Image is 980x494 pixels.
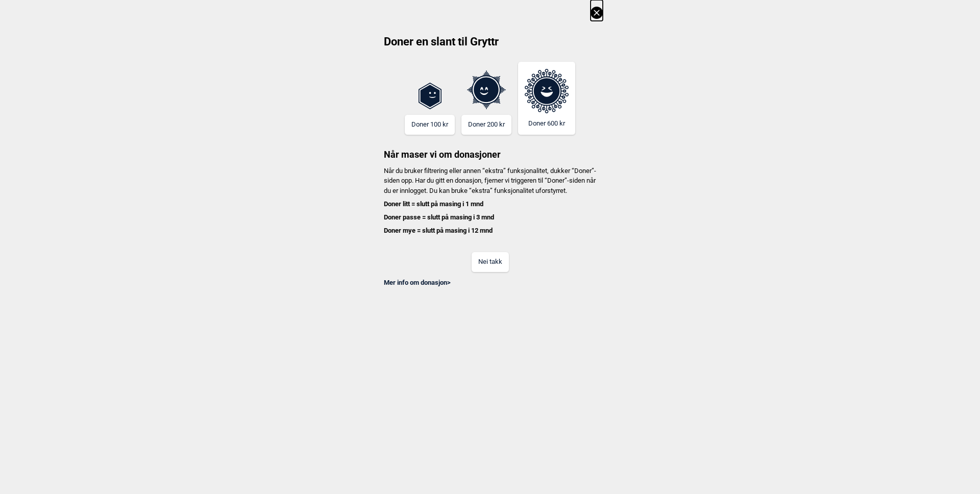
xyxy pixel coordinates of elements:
[384,227,493,234] b: Doner mye = slutt på masing i 12 mnd
[405,115,455,135] button: Doner 100 kr
[377,166,603,236] p: Når du bruker filtrering eller annen “ekstra” funksjonalitet, dukker “Doner”-siden opp. Har du gi...
[384,279,451,286] a: Mer info om donasjon>
[518,62,575,135] button: Doner 600 kr
[461,115,511,135] button: Doner 200 kr
[384,200,483,208] b: Doner litt = slutt på masing i 1 mnd
[377,135,603,161] h3: Når maser vi om donasjoner
[377,34,603,57] h2: Doner en slant til Gryttr
[384,213,494,221] b: Doner passe = slutt på masing i 3 mnd
[472,252,509,272] button: Nei takk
